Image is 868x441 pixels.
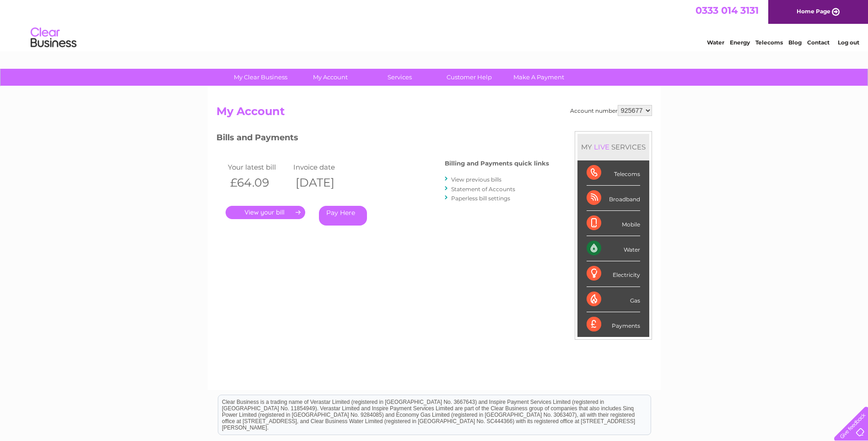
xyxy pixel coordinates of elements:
[451,186,515,193] a: Statement of Accounts
[587,287,640,312] div: Gas
[592,143,611,151] div: LIVE
[223,69,298,86] a: My Clear Business
[216,105,652,122] h2: My Account
[451,176,501,183] a: View previous bills
[587,261,640,287] div: Electricity
[431,69,507,86] a: Customer Help
[501,69,577,86] a: Make A Payment
[445,160,549,167] h4: Billing and Payments quick links
[226,206,305,219] a: .
[838,39,859,46] a: Log out
[226,173,291,192] th: £64.09
[577,134,649,160] div: MY SERVICES
[587,236,640,261] div: Water
[570,105,652,116] div: Account number
[226,161,291,173] td: Your latest bill
[807,39,830,46] a: Contact
[707,39,724,46] a: Water
[730,39,750,46] a: Energy
[291,173,357,192] th: [DATE]
[695,5,759,16] a: 0333 014 3131
[30,24,77,52] img: logo.png
[587,312,640,337] div: Payments
[362,69,437,86] a: Services
[587,211,640,236] div: Mobile
[755,39,783,46] a: Telecoms
[319,206,367,226] a: Pay Here
[292,69,368,86] a: My Account
[218,5,651,44] div: Clear Business is a trading name of Verastar Limited (registered in [GEOGRAPHIC_DATA] No. 3667643...
[788,39,802,46] a: Blog
[587,186,640,211] div: Broadband
[451,195,510,202] a: Paperless bill settings
[587,160,640,186] div: Telecoms
[216,131,549,147] h3: Bills and Payments
[291,161,357,173] td: Invoice date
